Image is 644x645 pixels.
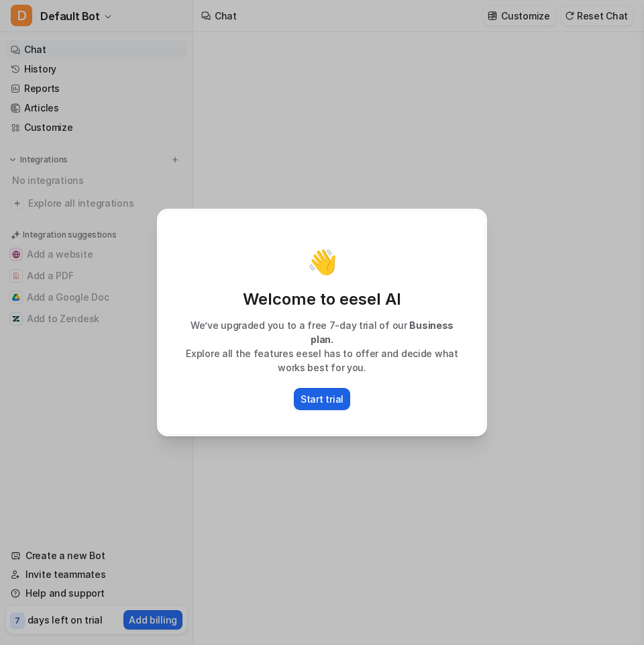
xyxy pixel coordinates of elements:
p: Explore all the features eesel has to offer and decide what works best for you. [172,346,472,375]
button: Start trial [294,388,350,410]
p: Welcome to eesel AI [172,289,472,310]
p: 👋 [307,248,337,275]
p: Start trial [301,392,343,406]
p: We’ve upgraded you to a free 7-day trial of our [172,318,472,346]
